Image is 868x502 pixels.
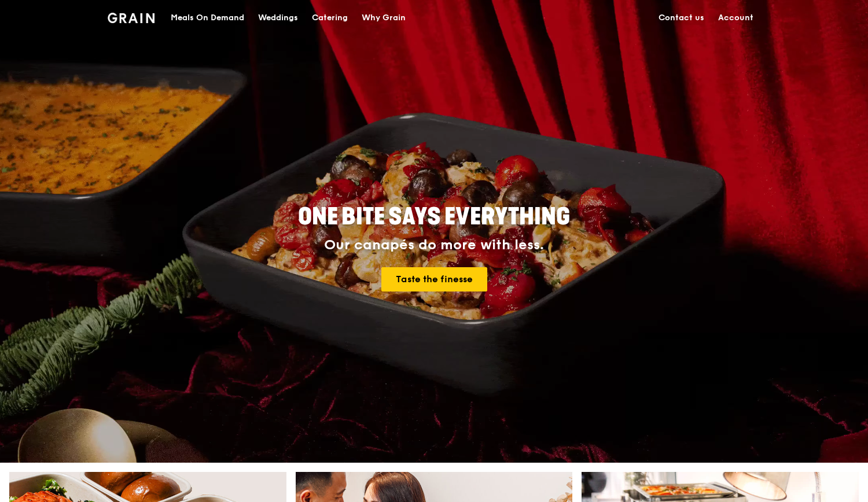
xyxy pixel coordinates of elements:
[355,1,413,35] a: Why Grain
[362,1,406,35] div: Why Grain
[251,1,305,35] a: Weddings
[652,1,711,35] a: Contact us
[305,1,355,35] a: Catering
[108,13,155,23] img: Grain
[171,1,244,35] div: Meals On Demand
[258,1,298,35] div: Weddings
[298,203,570,231] span: ONE BITE SAYS EVERYTHING
[381,267,487,291] a: Taste the finesse
[312,1,348,35] div: Catering
[226,237,642,253] div: Our canapés do more with less.
[711,1,760,35] a: Account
